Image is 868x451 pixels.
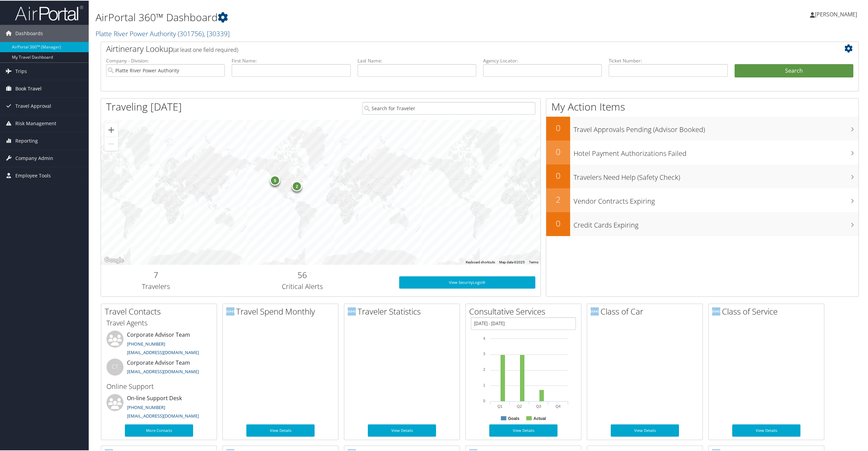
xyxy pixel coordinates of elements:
a: Terms (opens in new tab) [529,260,538,263]
label: First Name: [232,57,350,63]
li: Corporate Advisor Team [103,330,215,358]
h1: Traveling [DATE] [106,99,182,113]
span: Dashboards [15,24,43,41]
a: 0Credit Cards Expiring [546,212,858,235]
a: [EMAIL_ADDRESS][DOMAIN_NAME] [127,368,199,374]
h1: AirPortal 360™ Dashboard [96,10,608,24]
a: [PERSON_NAME] [810,3,864,24]
h2: 56 [216,268,389,280]
label: Ticket Number: [609,57,727,63]
img: domo-logo.png [712,307,720,315]
span: Book Travel [15,79,42,97]
li: Corporate Advisor Team [103,358,215,380]
span: Company Admin [15,149,53,166]
a: View Details [489,424,558,436]
a: [PHONE_NUMBER] [127,340,165,346]
a: 2Vendor Contracts Expiring [546,188,858,212]
text: Q2 [517,404,522,408]
img: airportal-logo.png [15,4,83,20]
h2: Consultative Services [469,305,581,317]
a: 0Hotel Payment Authorizations Failed [546,140,858,164]
h2: Traveler Statistics [348,305,460,317]
text: Q1 [497,404,503,408]
a: View SecurityLogic® [399,276,535,288]
a: [EMAIL_ADDRESS][DOMAIN_NAME] [127,349,199,355]
h2: Travel Contacts [105,305,217,317]
div: CT [106,358,124,375]
button: Search [735,63,853,77]
a: Platte River Power Authority [96,28,230,38]
span: Map data ©2025 [499,260,525,263]
tspan: 2 [483,367,485,371]
li: On-line Support Desk [103,393,215,421]
h2: 7 [106,268,206,280]
h2: 2 [546,193,570,205]
h3: Travelers Need Help (Safety Check) [574,169,858,181]
span: Employee Tools [15,166,51,184]
img: domo-logo.png [226,307,234,315]
h2: 0 [546,217,570,229]
button: Zoom in [104,122,118,136]
img: domo-logo.png [348,307,356,315]
span: Risk Management [15,114,56,131]
h3: Credit Cards Expiring [574,216,858,229]
tspan: 3 [483,351,485,355]
a: 0Travel Approvals Pending (Advisor Booked) [546,116,858,140]
tspan: 1 [483,382,485,387]
label: Last Name: [358,57,476,63]
a: View Details [246,424,315,436]
span: [PERSON_NAME] [815,10,857,17]
h3: Travelers [106,281,206,291]
img: Google [103,255,125,264]
h2: 0 [546,121,570,133]
a: View Details [611,424,679,436]
h1: My Action Items [546,99,858,113]
a: Open this area in Google Maps (opens a new window) [103,255,125,264]
h2: Airtinerary Lookup [106,42,790,54]
text: Actual [533,416,546,420]
span: ( 301756 ) [178,28,204,38]
text: Q4 [555,404,561,408]
h3: Vendor Contracts Expiring [574,192,858,205]
a: View Details [368,424,436,436]
a: More Contacts [125,424,193,436]
h3: Travel Approvals Pending (Advisor Booked) [574,121,858,134]
h2: 0 [546,145,570,157]
h3: Travel Agents [106,318,212,327]
span: Trips [15,62,27,79]
h3: Online Support [106,381,212,391]
a: [PHONE_NUMBER] [127,404,165,410]
span: Reporting [15,132,38,149]
button: Keyboard shortcuts [466,259,495,264]
h2: Class of Car [591,305,703,317]
button: Zoom out [104,136,118,150]
img: domo-logo.png [591,307,599,315]
div: 2 [292,180,302,191]
a: [EMAIL_ADDRESS][DOMAIN_NAME] [127,412,199,418]
span: Travel Approval [15,97,51,114]
a: View Details [732,424,800,436]
h2: Travel Spend Monthly [226,305,338,317]
text: Q3 [536,404,541,408]
h2: 0 [546,169,570,181]
h3: Critical Alerts [216,281,389,291]
span: , [ 30339 ] [204,28,230,38]
input: Search for Traveler [362,101,535,114]
tspan: 4 [483,336,485,340]
div: 5 [270,175,280,185]
label: Agency Locator: [483,57,602,63]
label: Company - Division: [106,57,225,63]
text: Goals [508,416,520,420]
tspan: 0 [483,398,485,402]
a: 0Travelers Need Help (Safety Check) [546,164,858,188]
h2: Class of Service [712,305,824,317]
h3: Hotel Payment Authorizations Failed [574,145,858,158]
span: (at least one field required) [173,45,238,53]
